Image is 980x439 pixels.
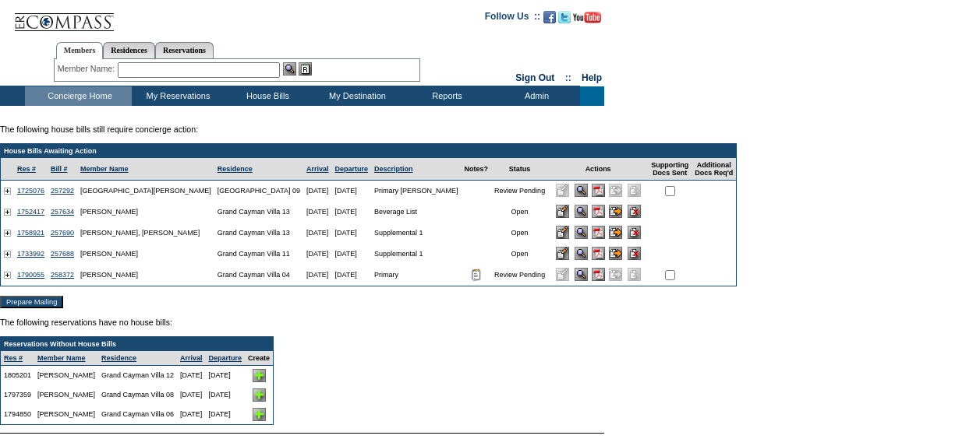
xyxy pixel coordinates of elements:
[77,181,214,202] td: [GEOGRAPHIC_DATA][PERSON_NAME]
[214,244,303,265] td: Grand Cayman Villa 11
[573,12,601,23] img: Subscribe to our YouTube Channel
[4,272,11,279] img: plus.gif
[17,165,36,173] a: Res #
[491,181,548,202] td: Review Pending
[253,388,266,402] img: Add House Bill
[575,205,588,218] input: View
[303,181,332,202] td: [DATE]
[103,42,155,58] a: Residences
[4,188,11,195] img: plus.gif
[692,158,736,181] td: Additional Docs Req'd
[56,42,104,59] a: Members
[556,205,569,218] input: Edit
[609,184,622,197] img: Submit for Processing
[592,247,605,260] img: b_pdf.gif
[253,408,266,421] img: Add House Bill
[245,351,273,366] td: Create
[371,265,462,286] td: Primary
[332,223,372,244] td: [DATE]
[51,165,68,173] a: Bill #
[582,72,602,83] a: Help
[515,72,554,83] a: Sign Out
[98,366,177,385] td: Grand Cayman Villa 12
[51,208,74,216] a: 257634
[592,268,605,281] img: b_pdf.gif
[335,165,369,173] a: Departure
[218,165,253,173] a: Residence
[573,16,601,25] a: Subscribe to our YouTube Channel
[17,271,44,279] a: 1790055
[628,205,641,218] input: Delete
[371,202,462,223] td: Beverage List
[592,205,605,218] img: b_pdf.gif
[303,244,332,265] td: [DATE]
[609,226,622,239] input: Submit for Processing
[311,86,401,106] td: My Destination
[77,244,214,265] td: [PERSON_NAME]
[34,366,98,385] td: [PERSON_NAME]
[132,86,221,106] td: My Reservations
[556,268,569,281] img: Edit
[283,62,296,76] img: View
[206,385,246,405] td: [DATE]
[4,354,23,362] a: Res #
[253,369,266,382] img: Add House Bill
[490,86,580,106] td: Admin
[491,223,548,244] td: Open
[609,205,622,218] input: Submit for Processing
[575,226,588,239] input: View
[17,229,44,237] a: 1758921
[306,165,329,173] a: Arrival
[332,265,372,286] td: [DATE]
[17,250,44,258] a: 1733992
[1,366,34,385] td: 1805201
[401,86,490,106] td: Reports
[628,247,641,260] input: Delete
[628,226,641,239] input: Delete
[177,385,206,405] td: [DATE]
[209,354,242,362] a: Departure
[558,16,571,25] a: Follow us on Twitter
[4,209,11,216] img: plus.gif
[1,405,34,424] td: 1794850
[17,208,44,216] a: 1752417
[214,181,303,202] td: [GEOGRAPHIC_DATA] 09
[155,42,214,58] a: Reservations
[491,202,548,223] td: Open
[462,158,492,181] td: Notes?
[1,144,736,158] td: House Bills Awaiting Action
[556,184,569,197] img: Edit
[51,229,74,237] a: 257690
[648,158,692,181] td: Supporting Docs Sent
[485,9,540,28] td: Follow Us ::
[34,405,98,424] td: [PERSON_NAME]
[491,265,548,286] td: Review Pending
[628,184,641,197] img: Delete
[177,366,206,385] td: [DATE]
[51,250,74,258] a: 257688
[37,354,86,362] a: Member Name
[214,223,303,244] td: Grand Cayman Villa 13
[374,165,413,173] a: Description
[34,385,98,405] td: [PERSON_NAME]
[332,244,372,265] td: [DATE]
[98,385,177,405] td: Grand Cayman Villa 08
[51,271,74,279] a: 258372
[214,265,303,286] td: Grand Cayman Villa 04
[98,405,177,424] td: Grand Cayman Villa 06
[628,268,641,281] img: Delete
[180,354,203,362] a: Arrival
[206,366,246,385] td: [DATE]
[1,337,273,351] td: Reservations Without House Bills
[575,268,588,281] input: View
[214,202,303,223] td: Grand Cayman Villa 13
[58,62,118,76] div: Member Name:
[491,158,548,181] td: Status
[556,247,569,260] input: Edit
[77,265,214,286] td: [PERSON_NAME]
[206,405,246,424] td: [DATE]
[472,269,481,281] img: icon_note.gif
[543,16,556,25] a: Become our fan on Facebook
[80,165,129,173] a: Member Name
[371,223,462,244] td: Supplemental 1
